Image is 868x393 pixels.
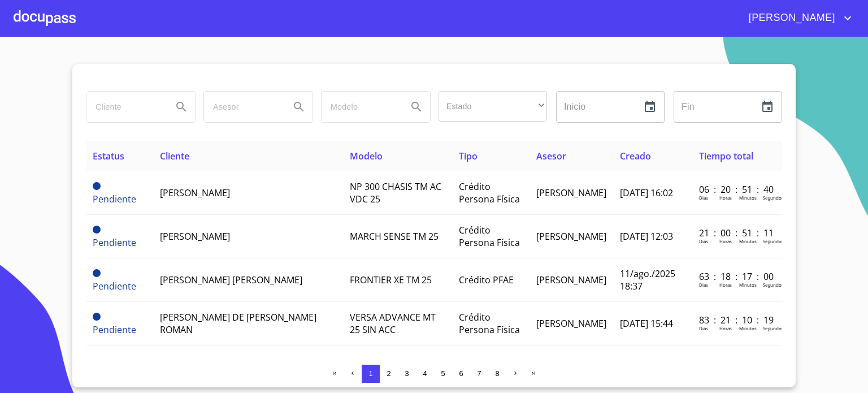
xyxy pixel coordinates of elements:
span: [DATE] 12:03 [620,230,673,243]
span: Tiempo total [699,150,753,162]
button: 7 [470,365,488,383]
p: 63 : 18 : 17 : 00 [699,270,775,283]
button: 2 [380,365,398,383]
span: NP 300 CHASIS TM AC VDC 25 [350,180,441,205]
span: Tipo [459,150,478,162]
p: Horas [719,282,732,288]
p: Minutos [739,238,757,244]
p: Horas [719,325,732,331]
p: Horas [719,238,732,244]
span: 8 [495,369,499,378]
span: [PERSON_NAME] DE [PERSON_NAME] ROMAN [160,311,316,336]
span: Crédito Persona Física [459,311,520,336]
button: 3 [398,365,416,383]
button: 8 [488,365,506,383]
button: 1 [362,365,380,383]
input: search [86,92,163,122]
p: Segundos [763,325,784,331]
span: [PERSON_NAME] [536,317,606,330]
p: 83 : 21 : 10 : 19 [699,314,775,326]
span: Crédito PFAE [459,274,514,286]
p: Dias [699,325,708,331]
span: VERSA ADVANCE MT 25 SIN ACC [350,311,436,336]
span: Creado [620,150,651,162]
span: [PERSON_NAME] [536,230,606,243]
span: [PERSON_NAME] [536,274,606,286]
span: Pendiente [93,226,101,234]
button: 5 [434,365,452,383]
p: Segundos [763,195,784,201]
p: Horas [719,195,732,201]
p: Minutos [739,195,757,201]
span: [PERSON_NAME] [PERSON_NAME] [160,274,302,286]
span: Pendiente [93,193,136,205]
span: 4 [423,369,427,378]
button: 6 [452,365,470,383]
p: 21 : 00 : 51 : 11 [699,227,775,239]
span: Pendiente [93,182,101,190]
input: search [322,92,398,122]
span: Pendiente [93,280,136,292]
p: Minutos [739,282,757,288]
span: Pendiente [93,323,136,336]
span: Pendiente [93,236,136,249]
button: Search [285,93,313,120]
span: Asesor [536,150,566,162]
p: Dias [699,282,708,288]
p: Dias [699,238,708,244]
span: 1 [368,369,372,378]
span: [PERSON_NAME] [160,187,230,199]
span: 6 [459,369,463,378]
div: ​ [439,91,547,122]
p: Segundos [763,282,784,288]
p: Minutos [739,325,757,331]
span: 3 [405,369,409,378]
span: REDECOM COMUNICACION TOTAL SOCIEDAD ANONIMA DE CAPITAL VARIABLE [160,355,303,392]
span: [PERSON_NAME] [740,9,841,27]
span: MARCH SENSE TM 25 [350,230,439,243]
span: Modelo [350,150,383,162]
span: 11/ago./2025 18:37 [620,267,675,292]
span: 5 [441,369,445,378]
span: Cliente [160,150,189,162]
button: Search [403,93,430,120]
span: 7 [477,369,481,378]
button: account of current user [740,9,854,27]
span: Pendiente [93,313,101,321]
input: search [204,92,281,122]
span: [DATE] 16:02 [620,187,673,199]
span: FRONTIER XE TM 25 [350,274,432,286]
span: Pendiente [93,269,101,277]
p: 06 : 20 : 51 : 40 [699,183,775,196]
button: Search [168,93,195,120]
button: 4 [416,365,434,383]
span: Crédito Persona Física [459,224,520,249]
span: Crédito Persona Física [459,180,520,205]
span: 2 [387,369,390,378]
span: [PERSON_NAME] [160,230,230,243]
p: Segundos [763,238,784,244]
span: [DATE] 15:44 [620,317,673,330]
span: [PERSON_NAME] [536,187,606,199]
span: Estatus [93,150,124,162]
p: Dias [699,195,708,201]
